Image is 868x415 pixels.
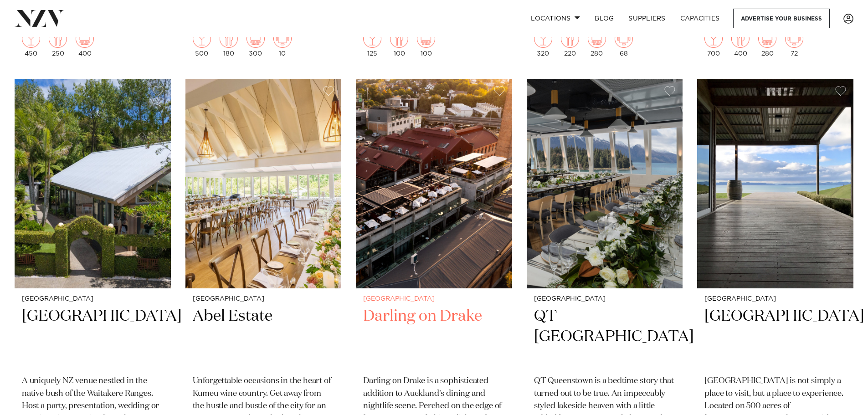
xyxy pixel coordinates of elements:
a: SUPPLIERS [621,9,673,28]
img: cocktail.png [363,30,381,48]
div: 250 [49,30,67,57]
img: theatre.png [76,30,94,48]
img: cocktail.png [22,30,40,48]
small: [GEOGRAPHIC_DATA] [193,296,334,302]
img: Aerial view of Darling on Drake [356,79,512,288]
small: [GEOGRAPHIC_DATA] [363,296,505,302]
small: [GEOGRAPHIC_DATA] [22,296,164,302]
div: 280 [588,30,606,57]
a: BLOG [587,9,621,28]
img: cocktail.png [704,30,723,48]
img: theatre.png [758,30,776,48]
div: 500 [193,30,211,57]
a: Capacities [673,9,727,28]
img: dining.png [390,30,408,48]
h2: [GEOGRAPHIC_DATA] [704,306,846,368]
div: 180 [220,30,238,57]
img: theatre.png [417,30,435,48]
img: meeting.png [273,30,292,48]
a: Advertise your business [733,9,830,28]
img: dining.png [731,30,750,48]
div: 300 [247,30,265,57]
div: 320 [534,30,552,57]
div: 280 [758,30,776,57]
img: dining.png [561,30,579,48]
div: 100 [417,30,435,57]
img: theatre.png [588,30,606,48]
h2: [GEOGRAPHIC_DATA] [22,306,164,368]
div: 72 [785,30,803,57]
img: dining.png [49,30,67,48]
img: nzv-logo.png [15,10,64,26]
img: meeting.png [615,30,633,48]
div: 220 [561,30,579,57]
small: [GEOGRAPHIC_DATA] [704,296,846,302]
div: 100 [390,30,408,57]
img: cocktail.png [193,30,211,48]
div: 400 [76,30,94,57]
div: 10 [273,30,292,57]
img: dining.png [220,30,238,48]
h2: Darling on Drake [363,306,505,368]
div: 125 [363,30,381,57]
h2: QT [GEOGRAPHIC_DATA] [534,306,676,368]
div: 700 [704,30,723,57]
div: 68 [615,30,633,57]
h2: Abel Estate [193,306,334,368]
small: [GEOGRAPHIC_DATA] [534,296,676,302]
div: 450 [22,30,40,57]
img: theatre.png [247,30,265,48]
img: meeting.png [785,30,803,48]
a: Locations [524,9,587,28]
img: cocktail.png [534,30,552,48]
div: 400 [731,30,750,57]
